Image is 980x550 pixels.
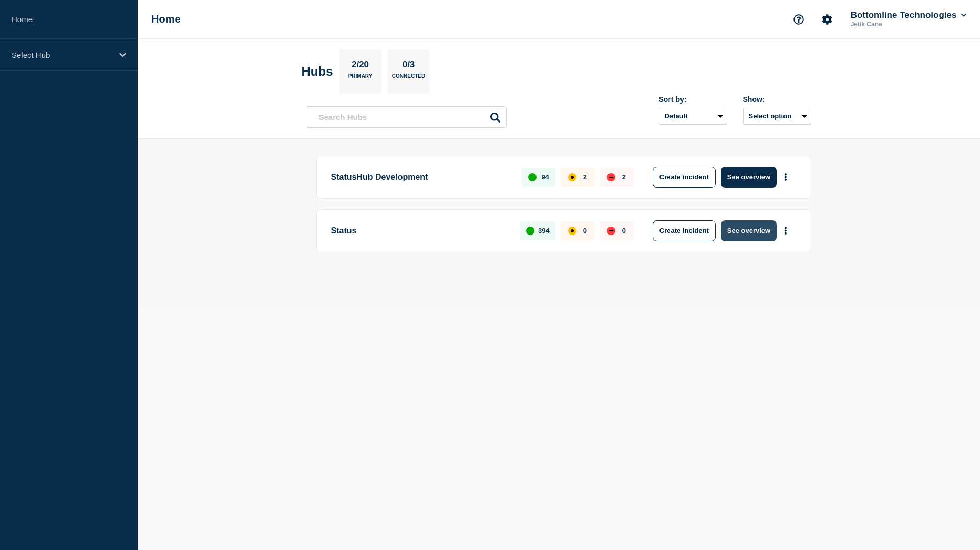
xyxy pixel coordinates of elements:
[622,227,626,235] p: 0
[583,227,587,235] p: 0
[528,173,537,181] div: up
[568,227,576,235] div: affected
[12,50,112,59] p: Select Hub
[816,8,838,30] button: Account settings
[607,227,615,235] div: down
[347,59,373,73] p: 2/20
[849,21,958,28] p: Jetik Cana
[526,227,534,235] div: up
[743,95,811,104] div: Show:
[568,173,576,181] div: affected
[307,106,507,128] input: Search Hubs
[788,8,810,30] button: Support
[659,95,727,104] div: Sort by:
[538,227,550,235] p: 394
[743,108,811,125] button: Select option
[622,173,626,181] p: 2
[779,167,792,187] button: More actions
[302,64,333,79] h2: Hubs
[151,13,181,25] h1: Home
[653,220,716,241] button: Create incident
[331,220,508,241] p: Status
[721,220,777,241] button: See overview
[398,59,419,73] p: 0/3
[348,73,373,84] p: Primary
[392,73,425,84] p: Connected
[849,10,968,21] button: Bottomline Technologies
[659,108,727,125] select: Sort by
[779,221,792,240] button: More actions
[653,167,716,188] button: Create incident
[331,167,510,188] p: StatusHub Development
[583,173,587,181] p: 2
[721,167,777,188] button: See overview
[541,173,549,181] p: 94
[607,173,615,181] div: down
